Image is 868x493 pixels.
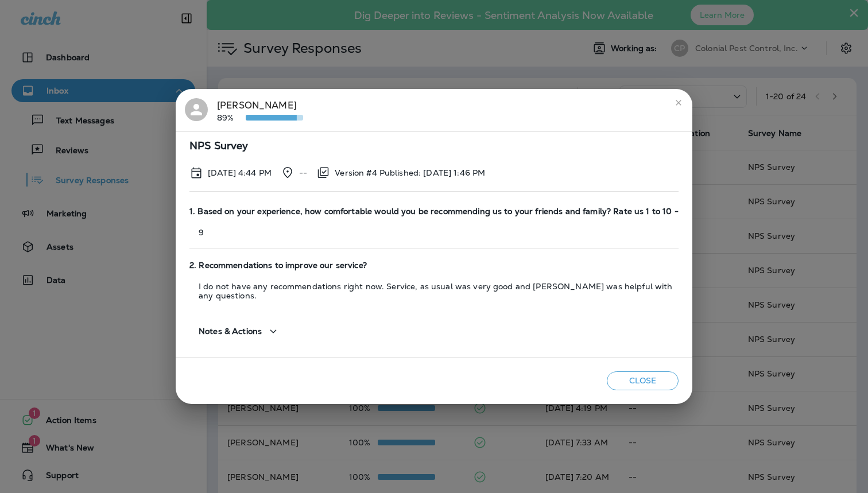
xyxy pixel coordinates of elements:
p: I do not have any recommendations right now. Service, as usual was very good and [PERSON_NAME] wa... [189,282,679,300]
p: Oct 7, 2025 4:44 PM [208,168,272,177]
p: -- [299,168,307,177]
div: [PERSON_NAME] [217,98,303,122]
span: 1. Based on your experience, how comfortable would you be recommending us to your friends and fam... [189,207,679,216]
span: NPS Survey [189,141,679,151]
button: Close [607,371,679,390]
span: Notes & Actions [199,327,262,336]
span: 2. Recommendations to improve our service? [189,261,679,270]
button: close [669,94,688,112]
p: 89% [217,113,246,122]
p: Version #4 Published: [DATE] 1:46 PM [335,168,485,177]
button: Notes & Actions [189,315,289,348]
p: 9 [189,228,679,237]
